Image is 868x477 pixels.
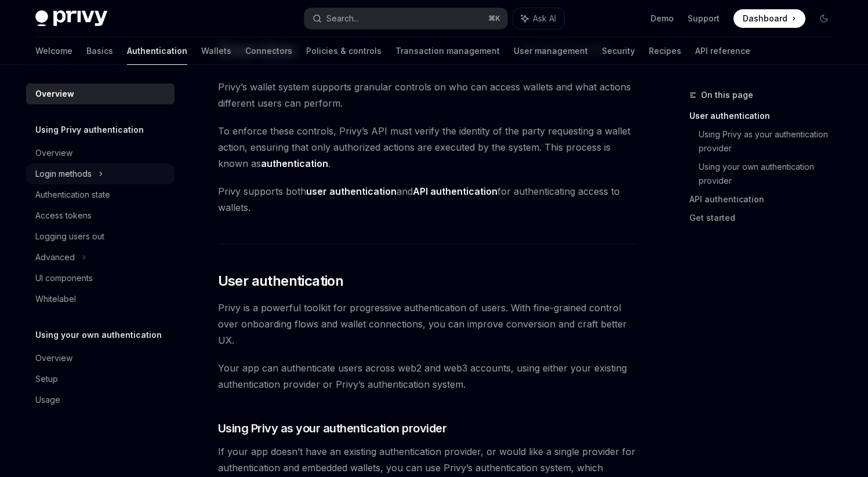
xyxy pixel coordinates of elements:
[35,393,60,407] div: Usage
[35,372,58,386] div: Setup
[689,107,842,125] a: User authentication
[689,209,842,227] a: Get started
[413,185,497,197] strong: API authentication
[35,209,92,223] div: Access tokens
[35,123,144,137] h5: Using Privy authentication
[26,143,175,163] a: Overview
[245,37,292,65] a: Connectors
[35,10,107,27] img: dark logo
[488,14,500,23] span: ⌘ K
[35,87,74,101] div: Overview
[513,8,564,29] button: Ask AI
[26,268,175,289] a: UI components
[326,12,359,26] div: Search...
[35,250,75,264] div: Advanced
[699,125,842,158] a: Using Privy as your authentication provider
[699,158,842,190] a: Using your own authentication provider
[304,8,507,29] button: Search...⌘K
[218,272,344,290] span: User authentication
[688,13,720,24] a: Support
[26,83,175,104] a: Overview
[35,328,162,342] h5: Using your own authentication
[26,389,175,410] a: Usage
[35,146,72,160] div: Overview
[533,13,556,24] span: Ask AI
[733,9,805,28] a: Dashboard
[218,79,636,111] span: Privy’s wallet system supports granular controls on who can access wallets and what actions diffe...
[261,158,328,169] strong: authentication
[602,37,635,65] a: Security
[306,37,382,65] a: Policies & controls
[651,13,674,24] a: Demo
[35,271,93,285] div: UI components
[649,37,681,65] a: Recipes
[201,37,231,65] a: Wallets
[701,88,753,102] span: On this page
[218,123,636,172] span: To enforce these controls, Privy’s API must verify the identity of the party requesting a wallet ...
[26,184,175,205] a: Authentication state
[218,420,447,436] span: Using Privy as your authentication provider
[218,300,636,348] span: Privy is a powerful toolkit for progressive authentication of users. With fine-grained control ov...
[86,37,113,65] a: Basics
[26,289,175,309] a: Whitelabel
[815,9,833,28] button: Toggle dark mode
[306,185,397,197] strong: user authentication
[35,167,92,181] div: Login methods
[26,226,175,247] a: Logging users out
[689,190,842,209] a: API authentication
[26,369,175,389] a: Setup
[514,37,588,65] a: User management
[127,37,187,65] a: Authentication
[26,205,175,226] a: Access tokens
[35,230,104,243] div: Logging users out
[35,188,110,202] div: Authentication state
[35,351,72,365] div: Overview
[743,13,787,24] span: Dashboard
[218,360,636,392] span: Your app can authenticate users across web2 and web3 accounts, using either your existing authent...
[26,348,175,369] a: Overview
[695,37,750,65] a: API reference
[35,37,72,65] a: Welcome
[35,292,76,306] div: Whitelabel
[218,183,636,216] span: Privy supports both and for authenticating access to wallets.
[395,37,500,65] a: Transaction management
